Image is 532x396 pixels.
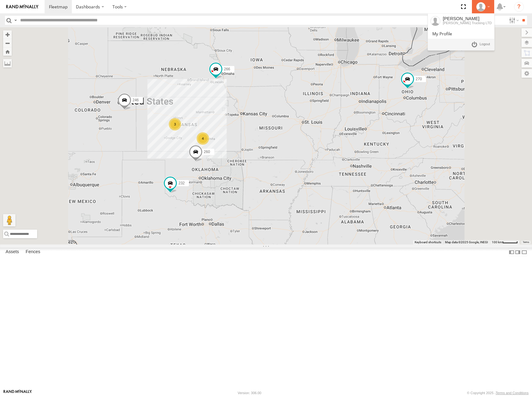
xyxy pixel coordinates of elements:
img: rand-logo.svg [6,5,38,9]
label: Assets [2,248,22,257]
button: Keyboard shortcuts [415,240,441,244]
label: Dock Summary Table to the Left [508,248,515,257]
label: Map Settings [521,69,532,78]
div: 4 [197,132,209,145]
label: Hide Summary Table [521,248,527,257]
span: 270 [416,77,422,81]
label: Measure [3,59,12,68]
span: Map data ©2025 Google, INEGI [445,240,488,244]
a: Terms and Conditions [496,391,529,395]
div: Version: 306.00 [238,391,261,395]
i: ? [514,2,524,12]
button: Zoom in [3,30,12,39]
div: Shane Miller [474,2,492,11]
div: [PERSON_NAME] [443,16,492,21]
span: 266 [224,67,230,71]
label: Search Query [13,16,18,25]
span: 100 km [492,240,502,244]
span: 246 [133,98,139,102]
a: Terms [523,241,529,243]
div: [PERSON_NAME] Trucking LTD [443,21,492,25]
label: Search Filter Options [507,16,520,25]
span: 232 [178,181,185,185]
div: © Copyright 2025 - [467,391,529,395]
span: 260 [204,150,210,154]
label: Dock Summary Table to the Right [515,248,521,257]
a: Visit our Website [3,390,32,396]
button: Map Scale: 100 km per 46 pixels [490,240,520,244]
button: Zoom Home [3,47,12,56]
label: Fences [23,248,43,257]
button: Drag Pegman onto the map to open Street View [3,214,15,227]
button: Zoom out [3,39,12,47]
div: 3 [169,118,181,130]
